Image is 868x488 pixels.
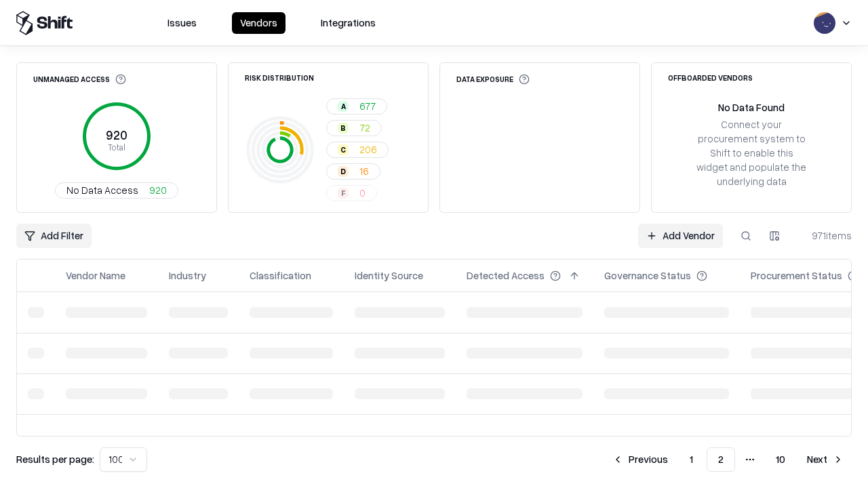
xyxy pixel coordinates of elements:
[338,144,349,155] div: C
[355,268,423,283] div: Identity Source
[359,121,370,135] span: 72
[33,74,126,85] div: Unmanaged Access
[718,100,785,115] div: No Data Found
[338,166,349,177] div: D
[707,447,735,472] button: 2
[326,120,382,136] button: B72
[326,142,389,158] button: C206
[679,447,704,472] button: 1
[169,268,206,283] div: Industry
[751,268,842,283] div: Procurement Status
[695,117,808,189] div: Connect your procurement system to Shift to enable this widget and populate the underlying data
[797,228,852,243] div: 971 items
[159,12,205,34] button: Issues
[799,447,852,472] button: Next
[232,12,285,34] button: Vendors
[326,163,380,180] button: D16
[66,268,125,283] div: Vendor Name
[106,127,127,142] tspan: 920
[765,447,796,472] button: 10
[604,447,676,472] button: Previous
[16,224,92,248] button: Add Filter
[638,224,723,248] a: Add Vendor
[338,123,349,134] div: B
[326,98,387,115] button: A677
[456,74,530,85] div: Data Exposure
[467,268,545,283] div: Detected Access
[55,182,178,199] button: No Data Access920
[359,99,376,113] span: 677
[66,183,138,197] span: No Data Access
[359,142,377,157] span: 206
[16,452,94,466] p: Results per page:
[149,183,167,197] span: 920
[359,164,369,178] span: 16
[668,74,753,81] div: Offboarded Vendors
[108,142,125,152] tspan: Total
[338,101,349,112] div: A
[604,268,691,283] div: Governance Status
[245,74,314,81] div: Risk Distribution
[604,447,852,472] nav: pagination
[250,268,311,283] div: Classification
[313,12,384,34] button: Integrations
